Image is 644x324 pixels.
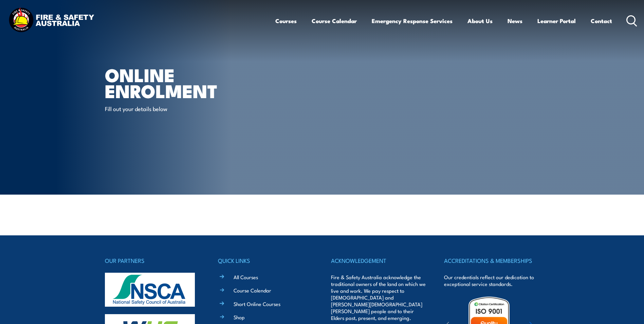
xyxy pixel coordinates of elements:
[105,105,229,112] p: Fill out your details below
[234,300,280,307] a: Short Online Courses
[234,273,258,281] a: All Courses
[537,12,576,30] a: Learner Portal
[275,12,297,30] a: Courses
[105,256,200,265] h4: OUR PARTNERS
[105,67,273,98] h1: Online Enrolment
[331,274,426,321] p: Fire & Safety Australia acknowledge the traditional owners of the land on which we live and work....
[508,12,522,30] a: News
[444,256,539,265] h4: ACCREDITATIONS & MEMBERSHIPS
[467,12,493,30] a: About Us
[105,273,195,307] img: nsca-logo-footer
[591,12,612,30] a: Contact
[312,12,357,30] a: Course Calendar
[331,256,426,265] h4: ACKNOWLEDGEMENT
[234,287,271,294] a: Course Calendar
[372,12,453,30] a: Emergency Response Services
[444,274,539,287] p: Our credentials reflect our dedication to exceptional service standards.
[234,313,245,321] a: Shop
[218,256,313,265] h4: QUICK LINKS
